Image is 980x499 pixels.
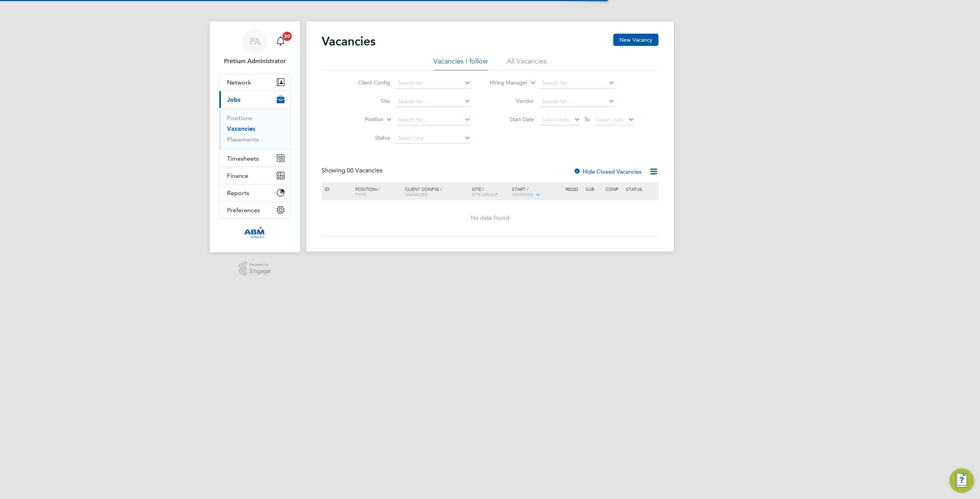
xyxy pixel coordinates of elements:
span: Timesheets [227,155,259,162]
button: Network [219,74,291,91]
div: Position / [350,182,403,201]
a: Powered byEngage [239,262,271,276]
a: Placements [227,136,259,143]
label: Vendor [490,98,534,104]
input: Search for... [395,96,471,107]
input: Search for... [395,115,471,125]
a: Go to home page [219,226,291,239]
button: Reports [219,184,291,201]
div: Reqd [563,182,583,195]
span: Reports [227,189,249,197]
div: Jobs [219,108,291,150]
input: Search for... [539,78,615,89]
div: No data found [323,214,657,222]
span: Preferences [227,206,260,214]
li: Vacancies I follow [433,57,488,70]
li: All Vacancies [507,57,547,70]
label: Start Date [490,116,534,123]
span: Manager [405,191,428,197]
button: Finance [219,167,291,184]
span: PA [250,36,261,46]
div: Start / [510,182,563,202]
div: Conf [604,182,624,195]
span: 20 [283,32,292,41]
input: Search for... [395,78,471,89]
div: Showing [322,167,384,175]
span: Engage [250,268,271,275]
div: Client Config / [403,182,470,201]
div: ID [323,182,350,195]
span: Site Group [472,191,498,197]
label: Hide Closed Vacancies [573,168,642,175]
label: Position [340,116,384,124]
span: Select date [542,116,570,123]
span: Pretium Administrator [219,57,291,66]
span: Vendors [512,191,533,197]
div: Sub [584,182,604,195]
nav: Main navigation [210,21,300,252]
label: Status [346,134,390,141]
div: Site / [470,182,510,201]
h2: Vacancies [322,34,376,49]
input: Search for... [539,96,615,107]
span: Powered by [250,262,271,268]
div: Status [624,182,657,195]
span: Jobs [227,96,240,103]
label: Client Config [346,79,390,86]
input: Select one [395,133,471,144]
a: Positions [227,114,252,122]
a: Vacancies [227,125,255,132]
button: Timesheets [219,150,291,167]
img: abm1-logo-retina.png [244,226,266,239]
span: 00 Vacancies [347,167,382,174]
button: Jobs [219,91,291,108]
span: To [582,114,592,124]
button: Engage Resource Center [949,468,974,493]
span: Finance [227,172,248,179]
button: Preferences [219,202,291,218]
a: PAPretium Administrator [219,29,291,66]
label: Hiring Manager [483,79,528,87]
span: Select date [596,116,624,123]
button: New Vacancy [613,34,658,46]
span: Network [227,79,251,86]
span: Type [355,191,366,197]
label: Site [346,98,390,104]
a: 20 [273,29,288,54]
